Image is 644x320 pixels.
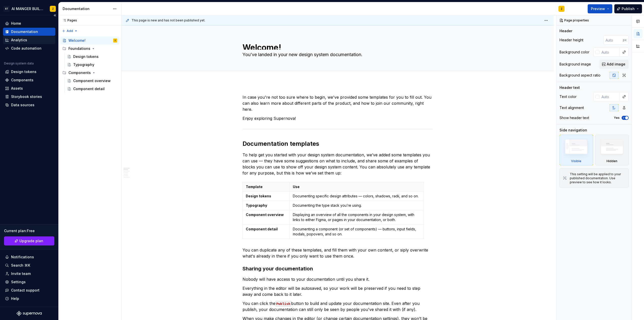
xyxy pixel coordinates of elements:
[68,70,91,75] div: Components
[65,53,119,61] a: Design tokens
[3,68,55,76] a: Design tokens
[243,247,433,259] p: You can duplicate any of these templates, and fill them with your own content, or siply overwrite...
[607,62,625,67] span: Add image
[51,12,58,19] button: Collapse sidebar
[3,261,55,269] button: Search ⌘K
[11,86,23,91] div: Assets
[603,35,623,45] input: Auto
[3,44,55,52] a: Code automation
[65,77,119,85] a: Component overview
[17,311,42,316] svg: Supernova Logo
[3,93,55,101] a: Storybook stories
[242,42,432,50] textarea: Welcome!
[243,300,433,312] p: You can click the button to build and update your documentation site. Even after you publish, you...
[3,253,55,261] button: Notifications
[11,263,30,268] div: Search ⌘K
[4,236,54,245] button: Upgrade plan
[559,73,600,78] div: Background aspect ratio
[65,85,119,93] a: Component detail
[607,159,617,163] div: Hidden
[3,278,55,286] a: Settings
[246,227,278,231] strong: Component detail
[559,115,589,120] div: Show header text
[65,61,119,69] a: Typography
[114,38,116,43] div: Z
[3,76,55,84] a: Components
[243,152,433,176] p: To help get you started with your design system documentation, we’ve added some templates you can...
[243,285,433,297] p: Everything in the editor will be autosaved, so your work will be preserved if you need to step aw...
[275,301,291,307] code: Publish
[293,212,420,222] p: Displaying an overview of all the components in your design system, with links to either Figma, o...
[11,296,19,301] div: Help
[293,184,420,189] p: Use
[559,94,577,99] div: Text color
[559,38,583,43] div: Header height
[595,135,629,165] div: Hidden
[614,116,620,120] label: Yes
[1,3,57,14] button: STAI MANGER BUILDINGZ
[11,255,34,260] div: Notifications
[3,270,55,278] a: Invite team
[60,45,119,53] div: Foundations
[588,4,612,13] button: Preview
[11,288,39,293] div: Contact support
[293,227,420,237] p: Documenting a component (or set of components) — buttons, input fields, modals, popovers, and so on.
[11,271,31,276] div: Invite team
[11,279,26,285] div: Settings
[3,286,55,294] button: Contact support
[4,6,10,12] div: ST
[3,36,55,44] a: Analytics
[559,128,587,133] div: Side navigation
[3,28,55,36] a: Documentation
[3,101,55,109] a: Data sources
[60,37,119,93] div: Page tree
[3,84,55,92] a: Assets
[67,29,73,33] span: Add
[4,228,54,233] div: Current plan : Free
[559,50,589,55] div: Background color
[614,4,642,13] button: Publish
[559,85,580,90] div: Header text
[559,62,591,67] div: Background image
[243,265,433,272] h3: Sharing your documentation
[571,159,581,163] div: Visible
[11,29,38,34] div: Documentation
[52,7,54,11] div: Z
[73,54,99,59] div: Design tokens
[73,78,111,83] div: Component overview
[60,69,119,77] div: Components
[11,94,42,99] div: Storybook stories
[246,194,271,198] strong: Design tokens
[293,203,420,208] p: Documenting the type stack you’re using.
[132,18,205,22] span: This page is new and has not been published yet.
[246,212,284,217] strong: Component overview
[242,51,432,59] textarea: You’ve landed in your new design system documentation.
[246,203,267,207] strong: Typography
[243,276,433,282] p: Nobody will have access to your documentation until you share it.
[559,105,584,110] div: Text alignment
[293,194,420,199] p: Documenting specific design attributes — colors, shadows, radii, and so on.
[559,135,593,165] div: Visible
[68,46,90,51] div: Foundations
[11,21,21,26] div: Home
[73,62,94,67] div: Typography
[243,140,433,148] h2: Documentation templates
[243,94,433,112] p: In case you're not too sure where to begin, we've provided some templates for you to fill out. Yo...
[60,27,79,34] button: Add
[11,69,36,74] div: Design tokens
[599,60,629,69] button: Add image
[622,6,635,11] span: Publish
[599,48,620,57] input: Auto
[12,6,44,11] div: AI MANGER BUILDING
[570,172,625,184] div: This setting will be applied to your published documentation. Use preview to see how it looks.
[561,7,562,11] div: Z
[11,38,27,43] div: Analytics
[4,61,34,65] div: Design system data
[3,19,55,27] a: Home
[246,184,287,189] p: Template
[60,37,119,45] a: Welcome!Z
[11,102,34,108] div: Data sources
[599,92,620,101] input: Auto
[68,38,86,43] div: Welcome!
